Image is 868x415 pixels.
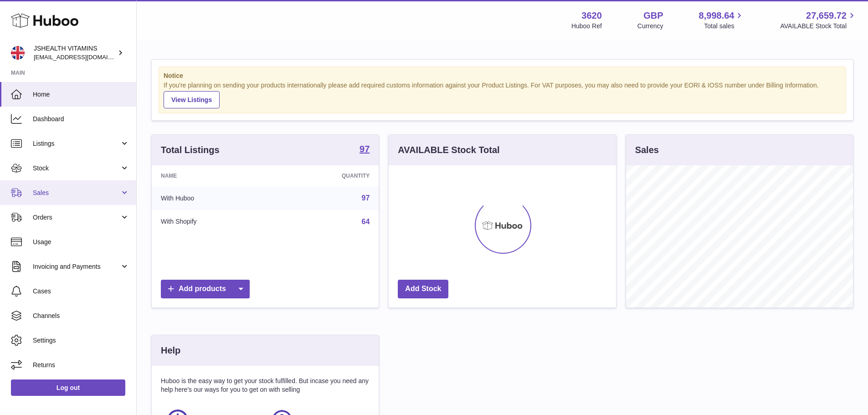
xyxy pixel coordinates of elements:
[34,44,116,61] div: JSHEALTH VITAMINS
[11,379,125,396] a: Log out
[33,90,129,99] span: Home
[152,186,274,210] td: With Huboo
[33,336,129,345] span: Settings
[398,280,448,298] a: Add Stock
[635,144,659,156] h3: Sales
[164,91,220,108] a: View Listings
[398,144,499,156] h3: AVAILABLE Stock Total
[780,10,857,31] a: 27,659.72 AVAILABLE Stock Total
[33,287,129,296] span: Cases
[34,53,134,61] span: [EMAIL_ADDRESS][DOMAIN_NAME]
[360,144,370,155] a: 97
[704,22,745,31] span: Total sales
[152,165,274,186] th: Name
[33,312,129,320] span: Channels
[699,10,734,22] span: 8,998.64
[33,262,120,271] span: Invoicing and Payments
[643,10,663,22] strong: GBP
[571,22,602,31] div: Huboo Ref
[152,210,274,234] td: With Shopify
[33,238,129,246] span: Usage
[699,10,745,31] a: 8,998.64 Total sales
[274,165,379,186] th: Quantity
[161,144,220,156] h3: Total Listings
[161,344,180,357] h3: Help
[360,144,370,154] strong: 97
[33,164,120,173] span: Stock
[581,10,602,22] strong: 3620
[161,377,370,394] p: Huboo is the easy way to get your stock fulfilled. But incase you need any help here's our ways f...
[780,22,857,31] span: AVAILABLE Stock Total
[11,46,25,60] img: internalAdmin-3620@internal.huboo.com
[164,81,841,108] div: If you're planning on sending your products internationally please add required customs informati...
[33,115,129,123] span: Dashboard
[33,139,120,148] span: Listings
[33,213,120,222] span: Orders
[164,72,841,80] strong: Notice
[33,189,120,197] span: Sales
[33,361,129,369] span: Returns
[806,10,847,22] span: 27,659.72
[637,22,663,31] div: Currency
[362,194,370,202] a: 97
[161,280,250,298] a: Add products
[362,218,370,225] a: 64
